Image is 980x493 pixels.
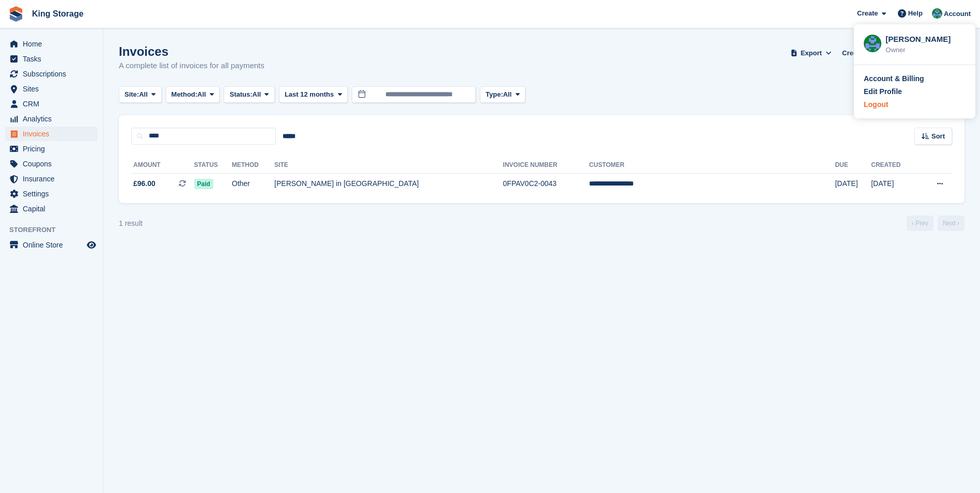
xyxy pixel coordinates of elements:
[119,218,143,229] div: 1 result
[838,44,886,61] a: Credit Notes
[5,112,98,126] a: menu
[85,239,98,251] a: Preview store
[503,173,589,195] td: 0FPAV0C2-0043
[166,86,220,103] button: Method: All
[285,89,334,100] span: Last 12 months
[864,86,902,97] div: Edit Profile
[119,44,265,58] h1: Invoices
[938,215,965,231] a: Next
[125,89,139,100] span: Site:
[23,52,85,66] span: Tasks
[864,99,966,110] a: Logout
[8,6,24,22] img: stora-icon-8386f47178a22dfd0bd8f6a31ec36ba5ce8667c1dd55bd0f319d3a0aa187defe.svg
[931,131,945,142] span: Sort
[480,86,525,103] button: Type: All
[5,127,98,141] a: menu
[229,89,252,100] span: Status:
[5,82,98,96] a: menu
[232,173,274,195] td: Other
[274,173,503,195] td: [PERSON_NAME] in [GEOGRAPHIC_DATA]
[5,238,98,252] a: menu
[486,89,503,100] span: Type:
[885,45,966,55] div: Owner
[253,89,261,100] span: All
[194,157,232,174] th: Status
[23,97,85,111] span: CRM
[194,179,213,189] span: Paid
[23,238,85,252] span: Online Store
[23,202,85,216] span: Capital
[23,187,85,201] span: Settings
[133,178,155,189] span: £96.00
[503,89,512,100] span: All
[5,37,98,51] a: menu
[864,35,881,52] img: John King
[28,5,88,22] a: King Storage
[172,89,198,100] span: Method:
[23,67,85,81] span: Subscriptions
[864,86,966,97] a: Edit Profile
[23,127,85,141] span: Invoices
[23,172,85,186] span: Insurance
[871,157,917,174] th: Created
[788,44,834,61] button: Export
[23,37,85,51] span: Home
[503,157,589,174] th: Invoice Number
[23,112,85,126] span: Analytics
[905,215,967,231] nav: Page
[932,8,942,19] img: John King
[857,8,878,19] span: Create
[907,215,934,231] a: Previous
[835,157,871,174] th: Due
[5,172,98,186] a: menu
[274,157,503,174] th: Site
[119,60,265,72] p: A complete list of invoices for all payments
[864,73,966,84] a: Account & Billing
[5,67,98,81] a: menu
[5,202,98,216] a: menu
[589,157,835,174] th: Customer
[23,142,85,156] span: Pricing
[801,48,822,58] span: Export
[139,89,148,100] span: All
[5,97,98,111] a: menu
[131,157,194,174] th: Amount
[9,225,103,235] span: Storefront
[944,9,971,19] span: Account
[908,8,923,19] span: Help
[23,157,85,171] span: Coupons
[835,173,871,195] td: [DATE]
[5,52,98,66] a: menu
[119,86,162,103] button: Site: All
[885,34,966,43] div: [PERSON_NAME]
[224,86,274,103] button: Status: All
[232,157,274,174] th: Method
[279,86,348,103] button: Last 12 months
[197,89,206,100] span: All
[871,173,917,195] td: [DATE]
[864,73,924,84] div: Account & Billing
[23,82,85,96] span: Sites
[5,142,98,156] a: menu
[864,99,888,110] div: Logout
[5,157,98,171] a: menu
[5,187,98,201] a: menu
